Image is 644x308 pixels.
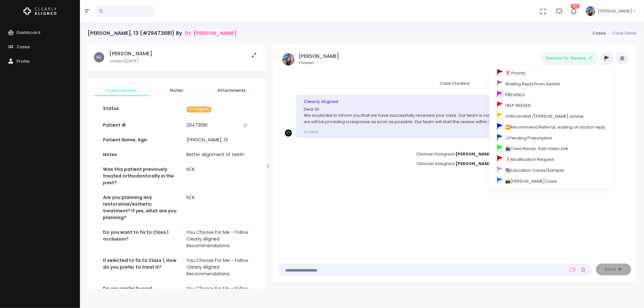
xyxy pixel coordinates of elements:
p: Dear Dr. We would like to inform you that we have successfully received your case. Our team is cu... [304,106,563,125]
span: Profile [17,58,30,64]
th: Are you planning any restorative/esthetic treatment? If yes, what are you planning? [99,190,183,225]
span: Cases [17,44,30,50]
p: Joined [DATE] [109,58,152,64]
div: scrollable content [88,44,265,289]
span: [PERSON_NAME] [598,8,632,14]
span: AC [94,52,104,62]
a: ‼️ Priority [490,67,613,78]
button: Send for Dr. Review [540,52,598,65]
div: scrollable content [278,80,631,251]
h5: [PERSON_NAME] [109,51,152,57]
span: Notes [154,87,199,94]
small: [DATE] [304,130,318,134]
a: ⚠Pending Prescription [490,132,613,143]
img: Header Avatar [585,5,596,17]
td: N/A [183,162,254,190]
th: Patient # [99,118,183,133]
span: Clinician Assigned: [409,159,501,169]
a: Dr. [PERSON_NAME] [185,30,237,36]
th: Notes [99,147,183,162]
td: You Choose For Me - Follow Clearly Aligned Recommendations [183,225,254,253]
a: Add Loom Video [569,267,577,272]
b: [PERSON_NAME] [455,151,493,157]
div: Clearly Aligned [304,99,563,105]
a: Cases [593,30,606,36]
td: N/A [183,190,254,225]
span: 162 [571,4,580,9]
a: Orthodontist /[PERSON_NAME] advise [490,111,613,122]
th: Was this patient previously treated orthodontically in the past? [99,162,183,190]
a: Waiting Reply From Dentist [490,78,613,89]
li: Case Detail [606,30,636,36]
a: ❗Modification Request [490,154,613,165]
td: [PERSON_NAME], 13 [183,133,254,147]
td: 29473681 [183,118,254,133]
th: Status [99,101,183,118]
a: 📚Education Cases/Sample [490,164,613,175]
a: ⏩Recommend Referral, waiting on doctor reply [490,121,613,132]
th: Do you want to fix to Class 1 occlusion? [99,225,183,253]
img: Logo Horizontal [23,4,57,18]
span: Clinician Assigned: [409,149,501,159]
span: In Progress [186,107,212,113]
small: Clinician [299,60,339,66]
h4: [PERSON_NAME], 13 (#29473681) By [88,30,237,36]
a: PREVIDEO [490,89,613,100]
a: 📸[PERSON_NAME] Case [490,175,613,186]
span: Case Overview [99,87,144,94]
td: Better alignment of teeth [183,147,254,162]
a: 🎬Case Ready. Add Video Link [490,143,613,154]
a: Add Files [579,264,587,275]
b: [PERSON_NAME] [455,161,493,167]
span: Dashboard [17,29,40,36]
span: Attachments [209,87,254,94]
td: You Choose For Me - Follow Clearly Aligned Recommendations [183,253,254,281]
th: Patient Name, Age: [99,133,183,147]
a: HELP NEEDED [490,100,613,111]
span: Case Created [432,78,477,88]
th: If selected to fix to Class 1, How do you prefer to treat it? [99,253,183,281]
h5: [PERSON_NAME] [299,53,339,59]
